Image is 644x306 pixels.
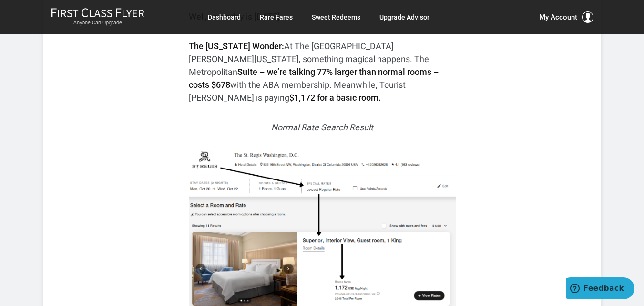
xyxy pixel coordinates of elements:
a: Upgrade Advisor [379,9,429,26]
button: My Account [539,11,593,23]
strong: $1,172 for a basic room. [289,93,381,103]
span: My Account [539,11,577,23]
p: At The [GEOGRAPHIC_DATA][PERSON_NAME][US_STATE], something magical happens. The Metropolitan with... [189,40,456,104]
small: Anyone Can Upgrade [51,20,144,26]
a: First Class FlyerAnyone Can Upgrade [51,8,144,27]
img: First Class Flyer [51,8,144,18]
strong: Suite – we’re talking 77% larger than normal rooms – costs $678 [189,67,439,90]
a: Dashboard [208,9,241,26]
iframe: Opens a widget where you can find more information [566,277,634,301]
a: Rare Fares [260,9,293,26]
em: Normal Rate Search Result [271,122,373,132]
a: Sweet Redeems [312,9,360,26]
strong: The [US_STATE] Wonder: [189,41,284,51]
